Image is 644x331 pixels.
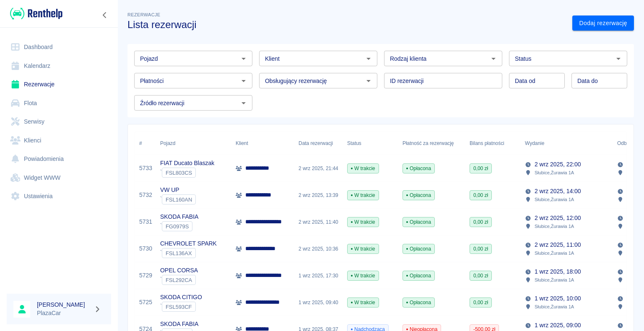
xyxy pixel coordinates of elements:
[160,221,198,231] div: `
[160,159,214,168] p: FIAT Ducato Blaszak
[294,289,343,316] div: 1 wrz 2025, 09:40
[535,240,581,249] p: 2 wrz 2025, 11:00
[139,191,152,199] a: 5732
[535,222,574,230] p: Słubice , Żurawia 1A
[525,132,544,155] div: Wydanie
[156,132,231,155] div: Pojazd
[470,165,491,172] span: 0,00 zł
[231,132,294,155] div: Klient
[613,53,624,65] button: Otwórz
[294,262,343,289] div: 1 wrz 2025, 17:30
[294,132,343,155] div: Data rezerwacji
[470,272,491,279] span: 0,00 zł
[7,112,111,131] a: Serwisy
[160,266,198,275] p: OPEL CORSA
[535,267,581,276] p: 1 wrz 2025, 18:00
[238,97,249,109] button: Otwórz
[521,132,613,155] div: Wydanie
[162,197,195,203] span: FSL160AN
[348,245,379,253] span: W trakcie
[162,277,195,283] span: FSL292CA
[403,272,434,279] span: Opłacona
[238,75,249,87] button: Otwórz
[617,132,632,155] div: Odbiór
[127,12,160,17] span: Rezerwacje
[465,132,521,155] div: Bilans płatności
[7,75,111,94] a: Rezerwacje
[37,300,91,309] h6: [PERSON_NAME]
[238,53,249,65] button: Otwórz
[139,271,152,280] a: 5729
[348,165,379,172] span: W trakcie
[403,299,434,306] span: Opłacona
[160,275,198,285] div: `
[535,249,574,257] p: Słubice , Żurawia 1A
[363,75,374,87] button: Otwórz
[160,212,198,221] p: SKODA FABIA
[535,169,574,176] p: Słubice , Żurawia 1A
[403,191,434,199] span: Opłacona
[535,214,581,222] p: 2 wrz 2025, 12:00
[294,182,343,209] div: 2 wrz 2025, 13:39
[160,248,217,258] div: `
[160,302,202,312] div: `
[294,209,343,235] div: 2 wrz 2025, 11:40
[162,250,195,256] span: FSL136AX
[348,272,379,279] span: W trakcie
[535,321,581,330] p: 1 wrz 2025, 09:00
[535,196,574,203] p: Słubice , Żurawia 1A
[348,299,379,306] span: W trakcie
[403,245,434,253] span: Opłacona
[10,7,62,21] img: Renthelp logo
[572,16,634,31] a: Dodaj rezerwację
[535,276,574,284] p: Słubice , Żurawia 1A
[160,186,196,194] p: VW UP
[7,150,111,168] a: Powiadomienia
[343,132,398,155] div: Status
[162,304,195,310] span: FSL593CF
[398,132,465,155] div: Płatność za rezerwację
[571,73,627,88] input: DD.MM.YYYY
[37,309,91,318] p: PlazaCar
[7,187,111,206] a: Ustawienia
[160,168,214,178] div: `
[139,164,152,173] a: 5733
[299,132,333,155] div: Data rezerwacji
[535,294,581,303] p: 1 wrz 2025, 10:00
[139,244,152,253] a: 5730
[470,132,504,155] div: Bilans płatności
[294,235,343,262] div: 2 wrz 2025, 10:36
[135,132,156,155] div: #
[7,7,62,21] a: Renthelp logo
[535,160,581,169] p: 2 wrz 2025, 22:00
[347,132,361,155] div: Status
[139,298,152,307] a: 5725
[348,218,379,226] span: W trakcie
[402,132,454,155] div: Płatność za rezerwację
[470,245,491,253] span: 0,00 zł
[139,132,142,155] div: #
[470,299,491,306] span: 0,00 zł
[160,194,196,204] div: `
[7,131,111,150] a: Klienci
[403,165,434,172] span: Opłacona
[535,187,581,196] p: 2 wrz 2025, 14:00
[160,320,198,328] p: SKODA FABIA
[363,53,374,65] button: Otwórz
[7,94,111,113] a: Flota
[488,53,499,65] button: Otwórz
[160,239,217,248] p: CHEVROLET SPARK
[99,10,111,21] button: Zwiń nawigację
[470,191,491,199] span: 0,00 zł
[162,170,195,176] span: FSL803CS
[162,223,192,230] span: FG0979S
[139,217,152,226] a: 5731
[470,218,491,226] span: 0,00 zł
[403,218,434,226] span: Opłacona
[236,132,248,155] div: Klient
[294,155,343,182] div: 2 wrz 2025, 21:44
[509,73,565,88] input: DD.MM.YYYY
[127,19,566,31] h3: Lista rezerwacji
[7,168,111,187] a: Widget WWW
[348,191,379,199] span: W trakcie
